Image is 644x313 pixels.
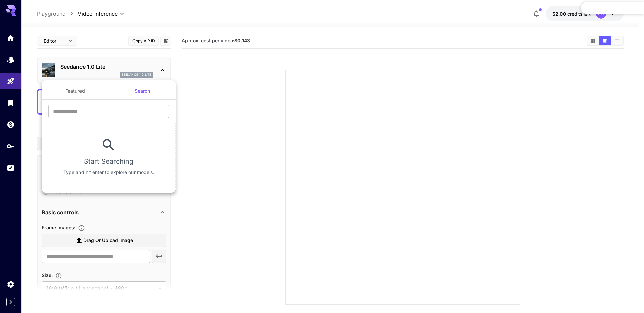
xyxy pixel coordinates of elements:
[603,2,618,14] div: Add sticky note
[599,2,603,14] div: Select a highlight color
[587,2,599,14] div: Select text to highlight or click to turn on a highlighter pen
[581,2,587,14] div: Collapse the Annotation Toolbar
[109,83,176,99] button: Search
[63,169,154,176] p: Type and hit enter to explore our models.
[42,83,109,99] button: Featured
[84,156,133,167] h6: Start Searching
[618,2,632,14] div: Saved. Click to reorganize
[632,2,644,14] div: Show annotations list on this page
